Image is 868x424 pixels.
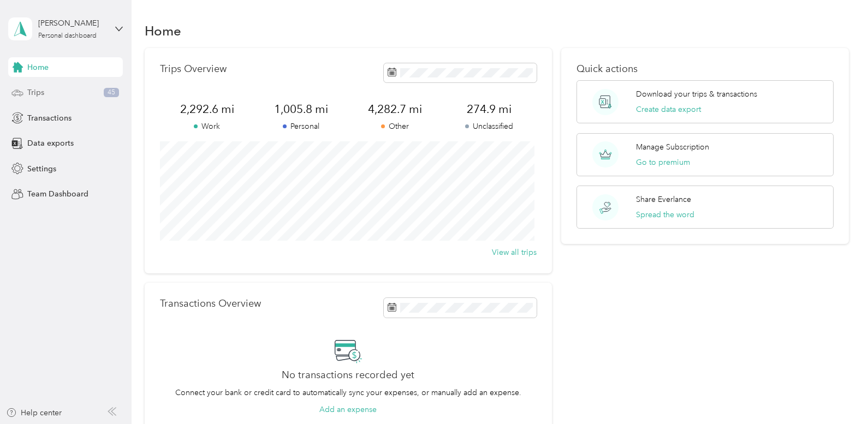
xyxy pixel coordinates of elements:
[282,369,414,381] h2: No transactions recorded yet
[27,87,44,98] span: Trips
[27,62,49,73] span: Home
[27,163,56,175] span: Settings
[104,88,119,98] span: 45
[348,101,442,117] span: 4,282.7 mi
[492,247,537,258] button: View all trips
[254,101,348,117] span: 1,005.8 mi
[636,141,709,153] p: Manage Subscription
[636,88,757,100] p: Download your trips & transactions
[27,188,88,200] span: Team Dashboard
[160,298,261,309] p: Transactions Overview
[27,138,74,149] span: Data exports
[442,121,536,132] p: Unclassified
[636,209,694,220] button: Spread the word
[175,387,521,398] p: Connect your bank or credit card to automatically sync your expenses, or manually add an expense.
[6,407,62,419] button: Help center
[160,121,254,132] p: Work
[636,157,690,168] button: Go to premium
[636,104,701,115] button: Create data export
[27,112,72,124] span: Transactions
[319,404,377,415] button: Add an expense
[576,63,834,75] p: Quick actions
[160,63,227,75] p: Trips Overview
[160,101,254,117] span: 2,292.6 mi
[38,17,106,29] div: [PERSON_NAME]
[442,101,536,117] span: 274.9 mi
[38,33,97,39] div: Personal dashboard
[254,121,348,132] p: Personal
[636,194,691,205] p: Share Everlance
[807,363,868,424] iframe: Everlance-gr Chat Button Frame
[145,25,181,37] h1: Home
[348,121,442,132] p: Other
